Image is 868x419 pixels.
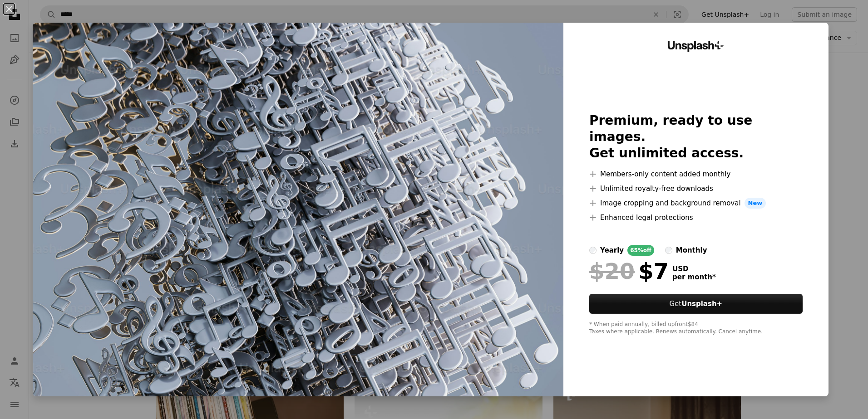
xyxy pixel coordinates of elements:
[589,259,635,283] span: $20
[745,198,766,209] span: New
[672,273,716,281] span: per month *
[589,247,597,254] input: yearly65%off
[589,212,803,223] li: Enhanced legal protections
[589,294,803,314] button: GetUnsplash+
[589,321,803,336] div: * When paid annually, billed upfront $84 Taxes where applicable. Renews automatically. Cancel any...
[676,245,707,256] div: monthly
[665,247,672,254] input: monthly
[589,259,669,283] div: $7
[589,112,803,161] h2: Premium, ready to use images. Get unlimited access.
[627,245,654,256] div: 65% off
[672,265,716,273] span: USD
[600,245,624,256] div: yearly
[589,169,803,180] li: Members-only content added monthly
[589,183,803,194] li: Unlimited royalty-free downloads
[681,300,722,308] strong: Unsplash+
[589,198,803,209] li: Image cropping and background removal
